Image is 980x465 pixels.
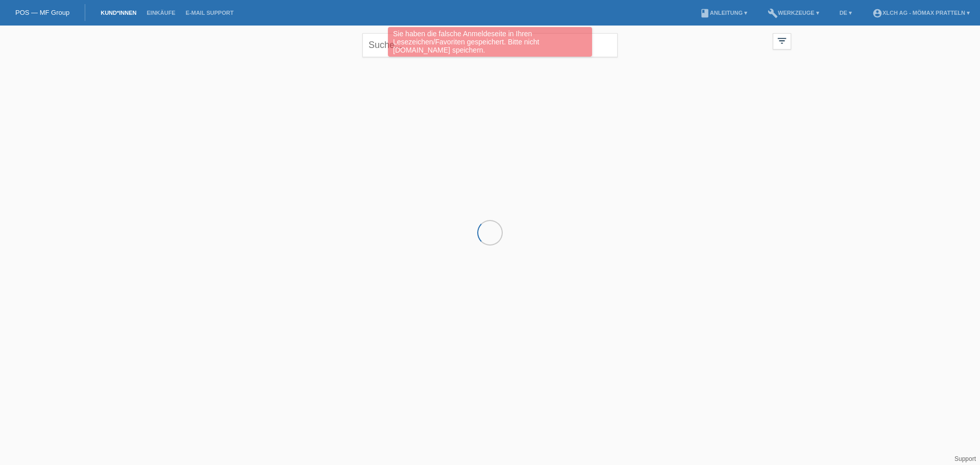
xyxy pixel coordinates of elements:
i: book [700,8,710,18]
a: Support [954,455,976,462]
a: Einkäufe [141,10,180,16]
i: build [768,8,778,18]
a: DE ▾ [835,10,857,16]
a: POS — MF Group [15,9,69,16]
div: Sie haben die falsche Anmeldeseite in Ihren Lesezeichen/Favoriten gespeichert. Bitte nicht [DOMAI... [388,27,592,57]
a: buildWerkzeuge ▾ [763,10,824,16]
i: account_circle [872,8,883,18]
a: bookAnleitung ▾ [695,10,752,16]
a: E-Mail Support [181,10,239,16]
a: Kund*innen [95,10,141,16]
a: account_circleXLCH AG - Mömax Pratteln ▾ [867,10,975,16]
